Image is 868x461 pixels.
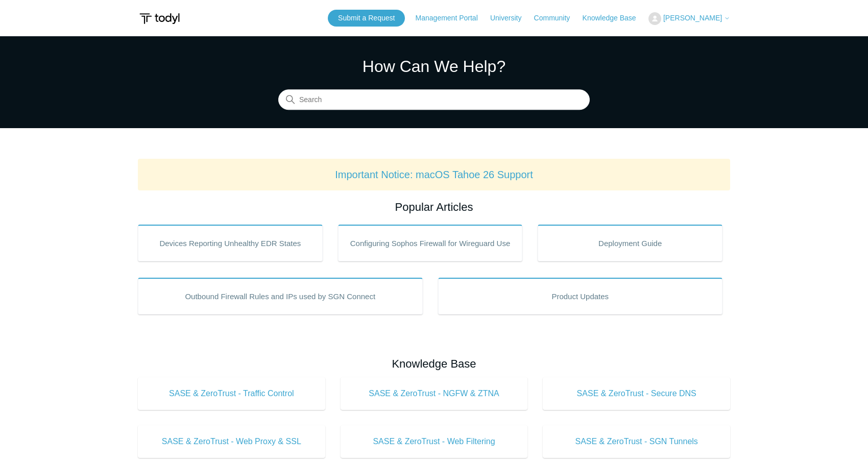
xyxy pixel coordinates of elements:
button: [PERSON_NAME] [648,12,730,25]
h2: Popular Articles [138,199,730,215]
input: Search [278,90,590,110]
a: Knowledge Base [583,13,646,23]
a: Deployment Guide [538,225,722,261]
h1: How Can We Help? [278,54,590,79]
a: SASE & ZeroTrust - Web Filtering [341,425,528,458]
span: [PERSON_NAME] [663,14,722,22]
a: University [490,13,532,23]
a: SASE & ZeroTrust - Traffic Control [138,377,325,410]
img: Todyl Support Center Help Center home page [138,9,181,28]
span: SASE & ZeroTrust - SGN Tunnels [558,435,715,448]
a: Submit a Request [328,10,405,27]
a: SASE & ZeroTrust - SGN Tunnels [543,425,730,458]
a: Product Updates [438,278,723,314]
a: Important Notice: macOS Tahoe 26 Support [335,169,533,180]
span: SASE & ZeroTrust - Traffic Control [153,387,310,400]
a: Devices Reporting Unhealthy EDR States [138,225,323,261]
a: SASE & ZeroTrust - NGFW & ZTNA [341,377,528,410]
span: SASE & ZeroTrust - Web Filtering [356,435,513,448]
a: Outbound Firewall Rules and IPs used by SGN Connect [138,278,423,314]
span: SASE & ZeroTrust - Secure DNS [558,387,715,400]
h2: Knowledge Base [138,355,730,372]
a: Community [534,13,581,23]
a: Management Portal [416,13,488,23]
a: Configuring Sophos Firewall for Wireguard Use [338,225,523,261]
a: SASE & ZeroTrust - Web Proxy & SSL [138,425,325,458]
span: SASE & ZeroTrust - Web Proxy & SSL [153,435,310,448]
a: SASE & ZeroTrust - Secure DNS [543,377,730,410]
span: SASE & ZeroTrust - NGFW & ZTNA [356,387,513,400]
